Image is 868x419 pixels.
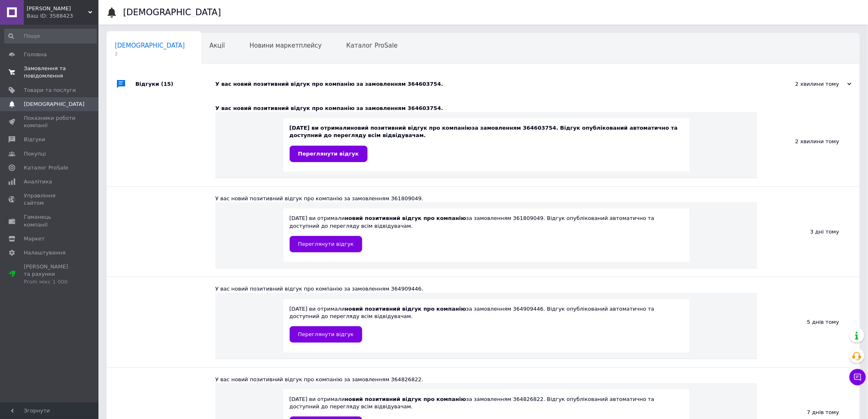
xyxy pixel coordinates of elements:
span: Переглянути відгук [298,241,354,247]
span: Каталог ProSale [24,164,68,172]
div: У вас новий позитивний відгук про компанію за замовленням 361809049. [215,195,757,202]
span: Покупці [24,150,46,158]
a: Переглянути відгук [290,326,363,343]
div: 2 хвилини тому [757,96,860,186]
span: Налаштування [24,249,66,256]
span: Переглянути відгук [298,151,359,157]
div: Відгуки [135,72,215,96]
div: У вас новий позитивний відгук про компанію за замовленням 364603754. [215,80,770,88]
span: (15) [161,81,174,87]
div: 2 хвилини тому [770,80,852,88]
span: 2 [115,51,185,57]
span: Головна [24,51,47,58]
span: Аналітика [24,178,52,185]
div: [DATE] ви отримали за замовленням 361809049. Відгук опублікований автоматично та доступний до пер... [290,215,683,252]
input: Пошук [4,29,97,44]
span: Новини маркетплейсу [249,42,322,49]
div: [DATE] ви отримали за замовленням 364909446. Відгук опублікований автоматично та доступний до пер... [290,305,683,343]
div: 5 днів тому [757,277,860,367]
b: новий позитивний відгук про компанію [345,306,466,312]
div: [DATE] ви отримали за замовленням 364603754. Відгук опублікований автоматично та доступний до пер... [290,124,683,162]
span: Акції [210,42,225,49]
div: Ваш ID: 3588423 [27,12,98,20]
a: Переглянути відгук [290,236,363,252]
a: Переглянути відгук [290,146,368,162]
div: У вас новий позитивний відгук про компанію за замовленням 364909446. [215,285,757,293]
span: Каталог ProSale [346,42,397,49]
span: Fistashka [27,5,88,12]
div: Prom мікс 1 000 [24,278,76,286]
span: Товари та послуги [24,87,76,94]
span: Гаманець компанії [24,213,76,228]
div: У вас новий позитивний відгук про компанію за замовленням 364826822. [215,376,757,383]
div: 3 дні тому [757,187,860,277]
h1: [DEMOGRAPHIC_DATA] [123,7,221,17]
b: новий позитивний відгук про компанію [350,125,472,131]
span: Маркет [24,235,45,243]
span: Відгуки [24,136,45,143]
button: Чат з покупцем [850,369,866,385]
span: Управління сайтом [24,192,76,207]
span: [PERSON_NAME] та рахунки [24,263,76,286]
span: Переглянути відгук [298,331,354,337]
span: Показники роботи компанії [24,114,76,129]
div: У вас новий позитивний відгук про компанію за замовленням 364603754. [215,105,757,112]
b: новий позитивний відгук про компанію [345,215,466,221]
span: [DEMOGRAPHIC_DATA] [115,42,185,49]
span: Замовлення та повідомлення [24,65,76,80]
span: [DEMOGRAPHIC_DATA] [24,101,85,108]
b: новий позитивний відгук про компанію [345,396,466,402]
